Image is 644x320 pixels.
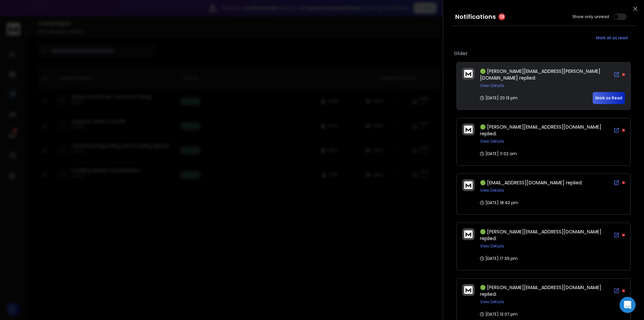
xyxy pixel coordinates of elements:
img: logo [464,230,473,238]
p: [DATE] 13:07 pm [480,312,518,317]
img: logo [464,181,473,189]
span: 🟢 [PERSON_NAME][EMAIL_ADDRESS][DOMAIN_NAME] replied: [480,228,601,242]
span: 🟢 [PERSON_NAME][EMAIL_ADDRESS][DOMAIN_NAME] replied: [480,124,601,137]
span: 🟢 [PERSON_NAME][EMAIL_ADDRESS][PERSON_NAME][DOMAIN_NAME] replied: [480,68,600,81]
button: View Details [480,139,504,144]
div: Open Intercom Messenger [620,297,636,313]
img: logo [464,70,473,78]
h3: Notifications [455,12,496,21]
label: Show only unread [573,14,609,19]
button: View Details [480,243,504,249]
p: [DATE] 17:39 pm [480,256,518,261]
p: [DATE] 18:40 pm [480,200,518,205]
span: 🟢 [PERSON_NAME][EMAIL_ADDRESS][DOMAIN_NAME] replied: [480,284,601,298]
p: [DATE] 11:02 am [480,151,517,156]
button: Mark all as read [588,31,636,45]
img: logo [464,286,473,294]
button: View Details [480,83,504,88]
img: logo [464,126,473,133]
span: 🟢 [EMAIL_ADDRESS][DOMAIN_NAME] replied: [480,179,583,186]
p: Older [454,50,633,57]
button: View Details [480,188,504,193]
span: 13 [498,13,505,20]
button: View Details [480,299,504,305]
p: [DATE] 20:13 pm [480,95,518,101]
button: Mark as Read [593,92,625,104]
span: Mark all as read [596,35,628,41]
